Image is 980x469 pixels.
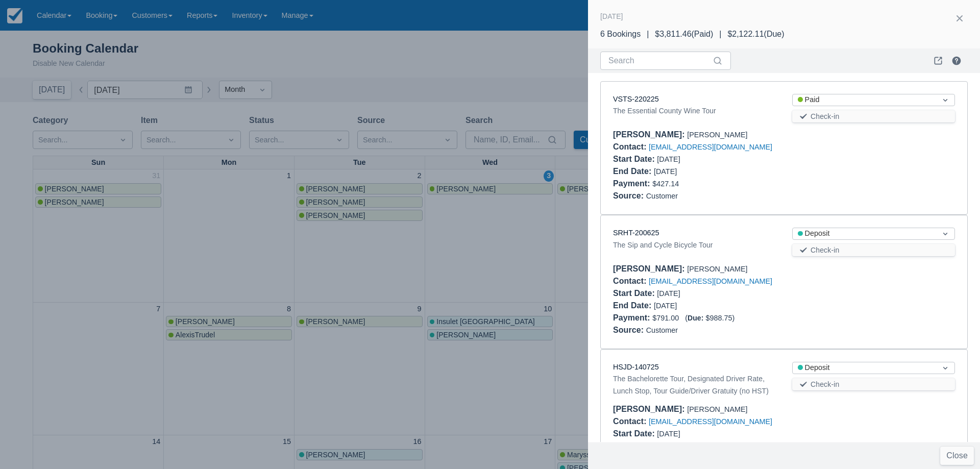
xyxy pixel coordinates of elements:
[798,362,931,374] div: Deposit
[798,228,931,239] div: Deposit
[685,314,734,322] span: ( $988.75 )
[613,405,687,413] div: [PERSON_NAME] :
[940,363,950,373] span: Dropdown icon
[613,191,646,200] div: Source :
[613,289,657,298] div: Start Date :
[600,10,623,22] div: [DATE]
[727,28,784,40] div: $2,122.11 ( Due )
[600,28,641,40] div: 6 Bookings
[613,229,659,237] a: SRHT-200625
[940,95,950,105] span: Dropdown icon
[613,403,955,415] div: [PERSON_NAME]
[613,287,776,300] div: [DATE]
[613,105,776,117] div: The Essential County Wine Tour
[613,326,646,334] div: Source :
[655,28,713,40] div: $3,811.46 ( Paid )
[798,94,931,106] div: Paid
[613,165,776,178] div: [DATE]
[613,417,649,426] div: Contact :
[613,95,659,103] a: VSTS-220225
[613,312,955,324] div: $791.00
[613,178,955,190] div: $427.14
[613,324,955,336] div: Customer
[792,378,955,390] button: Check-in
[613,263,955,275] div: [PERSON_NAME]
[792,110,955,122] button: Check-in
[613,363,659,371] a: HSJD-140725
[613,300,776,312] div: [DATE]
[613,239,776,251] div: The Sip and Cycle Bicycle Tour
[613,142,649,151] div: Contact :
[613,440,776,452] div: [DATE]
[613,153,776,165] div: [DATE]
[613,373,776,397] div: The Bachelorette Tour, Designated Driver Rate, Lunch Stop, Tour Guide/Driver Gratuity (no HST)
[613,130,687,139] div: [PERSON_NAME] :
[608,52,710,70] input: Search
[613,264,687,273] div: [PERSON_NAME] :
[649,143,772,151] a: [EMAIL_ADDRESS][DOMAIN_NAME]
[613,277,649,285] div: Contact :
[641,28,655,40] div: |
[613,428,776,440] div: [DATE]
[940,447,974,465] button: Close
[649,277,772,285] a: [EMAIL_ADDRESS][DOMAIN_NAME]
[613,155,657,163] div: Start Date :
[613,190,955,202] div: Customer
[613,167,654,176] div: End Date :
[688,314,705,322] div: Due:
[713,28,727,40] div: |
[649,417,772,426] a: [EMAIL_ADDRESS][DOMAIN_NAME]
[940,229,950,239] span: Dropdown icon
[792,244,955,256] button: Check-in
[613,129,955,141] div: [PERSON_NAME]
[613,429,657,438] div: Start Date :
[613,313,652,322] div: Payment :
[613,301,654,310] div: End Date :
[613,179,652,188] div: Payment :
